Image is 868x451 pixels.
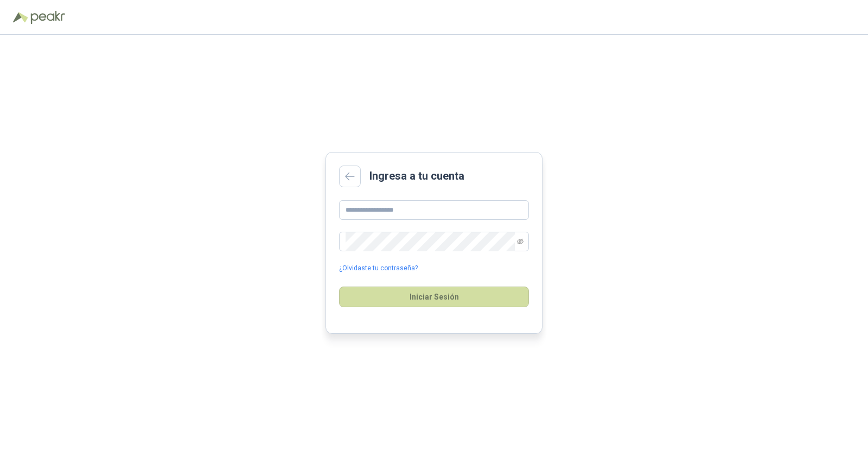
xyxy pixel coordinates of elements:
[517,238,524,245] span: eye-invisible
[30,11,65,24] img: Peakr
[339,263,418,274] a: ¿Olvidaste tu contraseña?
[13,12,28,23] img: Logo
[339,287,529,307] button: Iniciar Sesión
[369,168,464,185] h2: Ingresa a tu cuenta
